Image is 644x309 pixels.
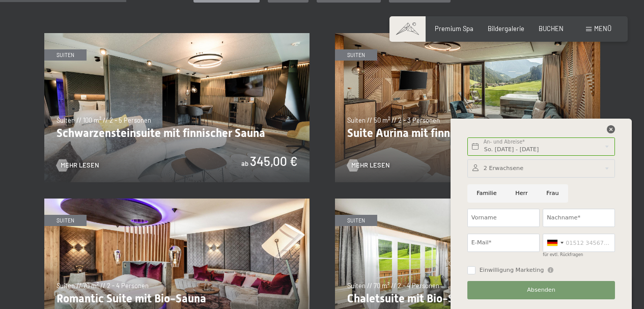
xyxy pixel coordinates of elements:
button: Absenden [467,281,615,299]
input: 01512 3456789 [543,234,615,252]
img: Suite Aurina mit finnischer Sauna [335,33,600,182]
a: Schwarzensteinsuite mit finnischer Sauna [44,33,310,38]
a: BUCHEN [539,24,564,33]
img: Schwarzensteinsuite mit finnischer Sauna [44,33,310,182]
a: Mehr Lesen [57,161,99,170]
a: Suite Aurina mit finnischer Sauna [335,33,600,38]
span: Menü [594,24,611,33]
span: Mehr Lesen [351,161,390,170]
span: Absenden [527,286,555,294]
span: Mehr Lesen [61,161,99,170]
label: für evtl. Rückfragen [543,252,583,257]
span: Einwilligung Marketing [480,266,544,274]
a: Chaletsuite mit Bio-Sauna [335,199,600,204]
div: Germany (Deutschland): +49 [543,234,567,251]
a: Bildergalerie [488,24,524,33]
a: Premium Spa [435,24,473,33]
a: Romantic Suite mit Bio-Sauna [44,199,310,204]
a: Mehr Lesen [347,161,390,170]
